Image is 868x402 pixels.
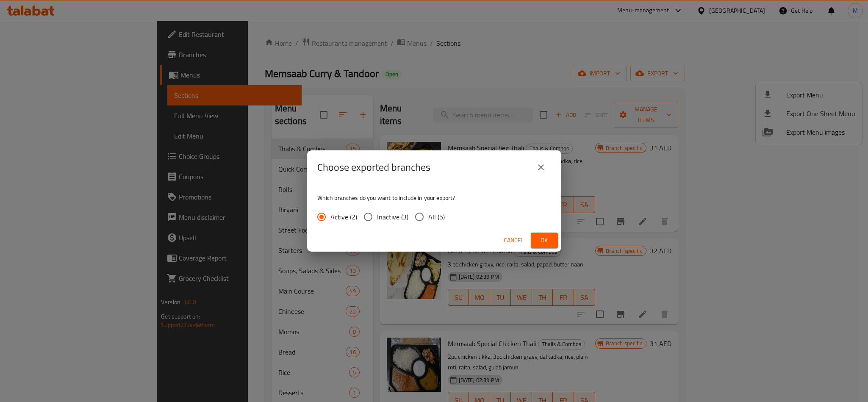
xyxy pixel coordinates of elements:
[317,161,430,174] h2: Choose exported branches
[500,233,527,248] button: Cancel
[317,194,551,202] p: Which branches do you want to include in your export?
[377,212,408,222] span: Inactive (3)
[531,233,558,248] button: Ok
[531,157,551,177] button: close
[330,212,357,222] span: Active (2)
[538,235,551,246] span: Ok
[428,212,445,222] span: All (5)
[504,235,524,246] span: Cancel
